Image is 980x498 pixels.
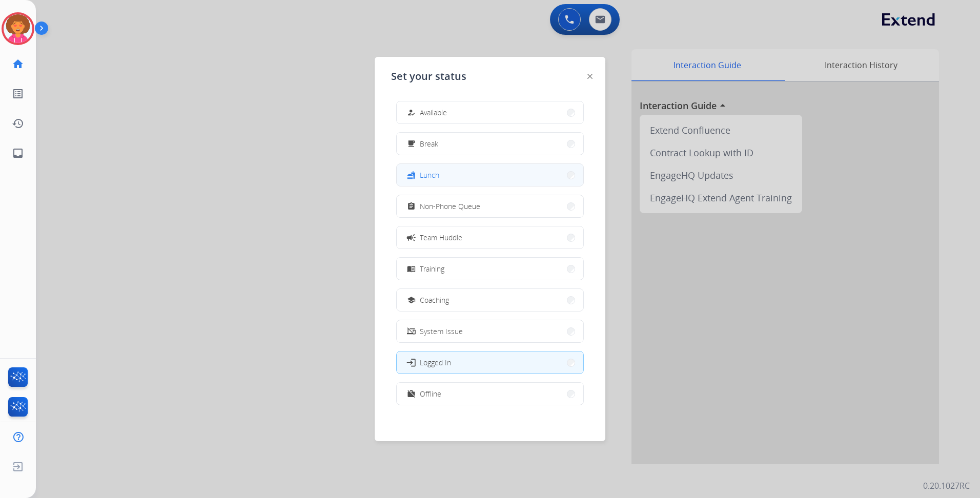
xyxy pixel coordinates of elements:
mat-icon: fastfood [407,171,416,179]
mat-icon: free_breakfast [407,139,416,148]
span: Team Huddle [420,232,462,243]
button: Training [397,258,583,280]
span: Training [420,263,444,274]
button: Offline [397,383,583,405]
p: 0.20.1027RC [923,480,970,492]
mat-icon: how_to_reg [407,108,416,117]
span: Non-Phone Queue [420,201,480,212]
button: Logged In [397,351,583,374]
button: Team Huddle [397,226,583,248]
mat-icon: history [12,117,24,130]
button: System Issue [397,320,583,342]
mat-icon: campaign [406,232,416,242]
button: Coaching [397,289,583,311]
span: Logged In [420,357,451,368]
img: close-button [587,74,593,79]
span: System Issue [420,326,463,337]
button: Lunch [397,164,583,186]
span: Available [420,107,447,118]
mat-icon: school [407,296,416,304]
mat-icon: inbox [12,147,24,159]
button: Available [397,101,583,123]
span: Offline [420,388,441,399]
mat-icon: assignment [407,202,416,211]
span: Lunch [420,170,439,180]
button: Break [397,133,583,155]
button: Non-Phone Queue [397,195,583,217]
span: Set your status [391,69,466,84]
img: avatar [4,14,32,43]
mat-icon: home [12,58,24,70]
mat-icon: menu_book [407,264,416,273]
mat-icon: login [406,357,416,367]
mat-icon: work_off [407,389,416,398]
mat-icon: phonelink_off [407,327,416,336]
span: Coaching [420,295,449,305]
mat-icon: list_alt [12,88,24,100]
span: Break [420,138,438,149]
